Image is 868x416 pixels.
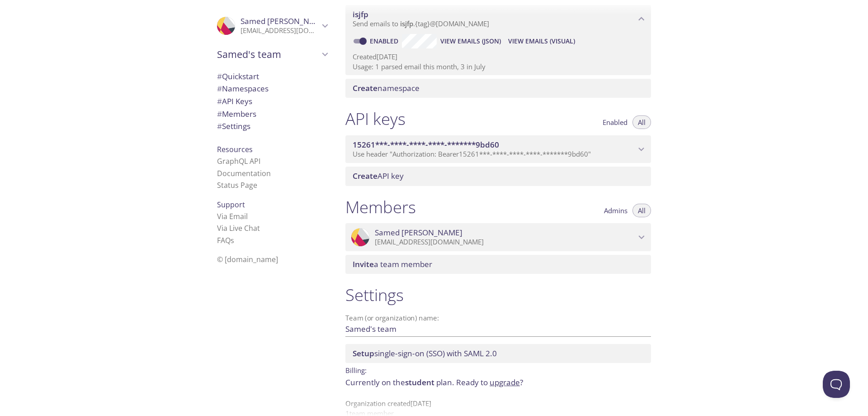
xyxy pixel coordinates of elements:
span: single-sign-on (SSO) with SAML 2.0 [353,348,497,359]
span: Create [353,171,377,181]
span: a team member [353,259,432,269]
button: Enabled [597,115,633,129]
span: Create [353,83,377,93]
div: Samed Deger [345,223,651,251]
span: View Emails (JSON) [440,36,501,47]
span: Quickstart [217,71,259,81]
span: API Keys [217,96,252,106]
a: Status Page [217,180,257,190]
span: # [217,109,222,119]
button: All [632,204,651,217]
span: Support [217,200,245,210]
span: Members [217,109,256,119]
a: Via Email [217,211,248,221]
span: # [217,121,222,131]
p: Billing: [345,363,651,376]
div: Namespaces [210,82,335,95]
span: Samed's team [217,48,319,61]
div: Invite a team member [345,255,651,274]
span: Send emails to . {tag} @[DOMAIN_NAME] [353,19,489,28]
span: Ready to ? [456,377,523,387]
div: Samed Deger [210,11,335,41]
h1: API keys [345,109,406,129]
a: upgrade [490,377,520,387]
span: # [217,96,222,106]
a: Enabled [368,37,402,45]
div: Create API Key [345,167,651,186]
div: Setup SSO [345,344,651,363]
div: Team Settings [210,120,335,133]
p: [EMAIL_ADDRESS][DOMAIN_NAME] [375,238,636,247]
button: All [632,115,651,129]
div: Create namespace [345,79,651,98]
span: Samed [PERSON_NAME] [375,228,462,238]
p: Created [DATE] [353,52,644,62]
span: Settings [217,121,250,131]
span: isjfp [400,19,413,28]
iframe: Help Scout Beacon - Open [823,371,850,398]
p: Usage: 1 parsed email this month, 3 in July [353,62,644,72]
div: Quickstart [210,70,335,83]
div: Samed's team [210,43,335,66]
button: View Emails (JSON) [437,34,505,48]
div: Members [210,108,335,120]
span: © [DOMAIN_NAME] [217,254,278,264]
div: API Keys [210,95,335,108]
span: Setup [353,348,374,359]
span: # [217,83,222,94]
span: # [217,71,222,81]
label: Team (or organization) name: [345,315,439,321]
a: FAQ [217,235,234,245]
span: Resources [217,144,253,154]
span: namespace [353,83,420,93]
button: Admins [599,204,633,217]
a: GraphQL API [217,156,260,166]
h1: Members [345,197,416,217]
div: isjfp namespace [345,5,651,33]
a: Documentation [217,168,271,178]
span: API key [353,171,404,181]
span: Invite [353,259,374,269]
span: View Emails (Visual) [508,36,575,47]
span: student [405,377,434,387]
span: s [231,235,234,245]
p: Currently on the plan. [345,377,651,388]
h1: Settings [345,285,651,305]
p: [EMAIL_ADDRESS][DOMAIN_NAME] [241,26,319,35]
button: View Emails (Visual) [505,34,579,48]
span: Namespaces [217,83,269,94]
a: Via Live Chat [217,223,260,233]
span: Samed [PERSON_NAME] [241,16,328,26]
